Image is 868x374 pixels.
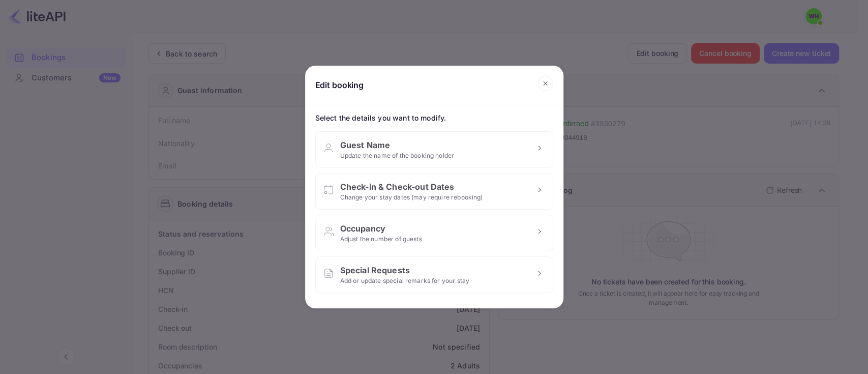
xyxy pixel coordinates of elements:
[315,80,364,90] div: Edit booking
[340,276,469,285] div: Add or update special remarks for your stay
[340,222,422,235] div: Occupancy
[340,151,455,160] div: Update the name of the booking holder
[340,181,483,193] div: Check-in & Check-out Dates
[340,235,422,244] div: Adjust the number of guests
[340,139,455,151] div: Guest Name
[340,193,483,202] div: Change your stay dates (may require rebooking)
[340,264,469,276] div: Special Requests
[315,112,553,123] div: Select the details you want to modify.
